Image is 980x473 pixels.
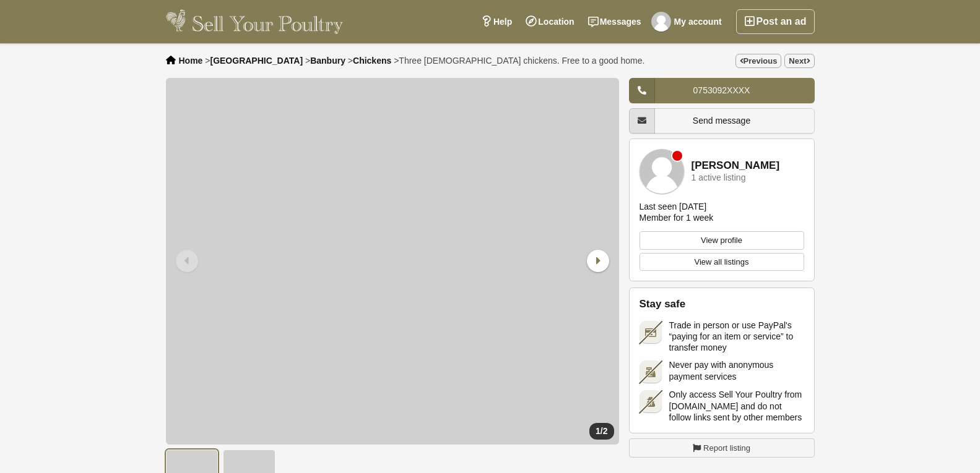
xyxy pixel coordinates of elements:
[693,116,750,126] span: Send message
[640,212,714,223] div: Member for 1 week
[735,54,782,68] a: Previous
[172,245,204,277] div: Previous slide
[629,78,815,103] a: 0753092XXXX
[693,85,750,95] span: 0753092XXXX
[736,9,815,34] a: Post an ad
[603,426,608,436] span: 2
[348,56,391,66] li: >
[353,56,391,66] a: Chickens
[474,9,519,34] a: Help
[640,149,684,194] img: Richard
[669,359,804,381] span: Never pay with anonymous payment services
[179,56,203,66] a: Home
[692,173,746,182] div: 1 active listing
[640,201,707,212] div: Last seen [DATE]
[629,108,815,134] a: Send message
[581,245,613,277] div: Next slide
[394,56,644,66] li: >
[629,438,815,458] a: Report listing
[692,160,780,172] a: [PERSON_NAME]
[166,78,619,445] img: Three 1 year old chickens. Free to a good home. - 1/2
[596,426,601,436] span: 1
[672,151,682,161] div: Member is offline
[310,56,345,66] a: Banbury
[166,78,619,445] li: 1 / 2
[210,56,303,66] a: [GEOGRAPHIC_DATA]
[640,253,804,271] a: View all listings
[703,442,750,454] span: Report listing
[669,320,804,354] span: Trade in person or use PayPal's “paying for an item or service” to transfer money
[669,389,804,423] span: Only access Sell Your Poultry from [DOMAIN_NAME] and do not follow links sent by other members
[589,423,614,440] div: /
[205,56,303,66] li: >
[640,231,804,250] a: View profile
[581,9,648,34] a: Messages
[784,54,814,68] a: Next
[399,56,644,66] span: Three [DEMOGRAPHIC_DATA] chickens. Free to a good home.
[519,9,581,34] a: Location
[166,9,344,34] img: Sell Your Poultry
[305,56,345,66] li: >
[651,12,671,32] img: jawed ahmed
[640,298,804,310] h2: Stay safe
[648,9,729,34] a: My account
